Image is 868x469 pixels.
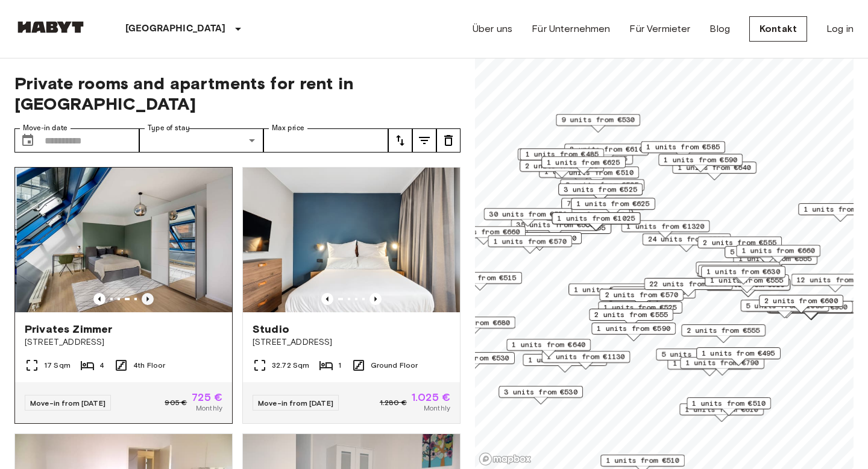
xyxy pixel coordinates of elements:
span: 1 units from €625 [576,198,650,209]
span: 1 units from €510 [692,398,766,409]
span: 3 units from €525 [565,180,639,190]
div: Map marker [725,246,809,265]
div: Map marker [680,357,764,376]
div: Map marker [558,183,643,202]
a: Über uns [473,22,512,36]
a: Für Vermieter [629,22,690,36]
span: 1 units from €570 [493,236,567,247]
img: Marketing picture of unit DE-01-481-006-01 [243,168,460,312]
div: Map marker [591,323,676,341]
div: Map marker [484,208,573,227]
span: 30 units from €570 [489,209,567,219]
div: Map marker [658,154,743,172]
a: Blog [709,22,730,36]
div: Map marker [736,245,820,263]
span: 17 Sqm [44,360,71,371]
div: Map marker [644,278,733,297]
img: Marketing picture of unit DE-01-010-002-01HF [17,168,234,312]
div: Map marker [697,236,782,255]
span: 5 units from €660 [730,247,804,257]
button: Choose date [16,128,40,153]
span: 22 units from €575 [650,279,728,289]
span: Privates Zimmer [25,322,112,336]
div: Map marker [611,286,696,305]
span: 1 units from €1025 [558,213,635,224]
div: Map marker [520,148,604,167]
div: Map marker [441,226,526,245]
div: Map marker [518,148,606,167]
span: Monthly [424,403,450,414]
div: Map marker [498,386,583,404]
span: 1 units from €640 [703,265,777,276]
span: 24 units from €530 [648,234,726,245]
span: Monthly [196,403,222,414]
span: 2 units from €555 [687,325,760,336]
div: Map marker [681,324,766,343]
span: 2 units from €555 [594,309,668,320]
p: [GEOGRAPHIC_DATA] [125,22,226,36]
span: 1 units from €790 [685,357,759,368]
button: Previous image [370,293,382,305]
div: Map marker [599,289,684,307]
span: 1 units from €525 [603,302,677,313]
div: Map marker [561,198,646,216]
span: 1 units from €630 [706,266,780,277]
div: Map marker [643,233,731,252]
label: Max price [272,123,304,133]
span: Move-in from [DATE] [258,398,333,408]
span: 2 units from €600 [764,295,838,306]
a: Previous imagePrevious imagePrivates Zimmer[STREET_ADDRESS]17 Sqm44th FloorMove-in from [DATE]905... [14,167,233,424]
div: Map marker [506,339,591,357]
div: Map marker [687,397,771,416]
div: Map marker [556,114,640,133]
button: tune [388,128,412,153]
div: Map marker [741,300,829,318]
div: Map marker [568,283,653,302]
span: 1 [338,360,341,371]
span: 7 units from €585 [567,198,640,209]
div: Map marker [523,354,607,373]
div: Map marker [542,351,631,370]
span: 1 units from €640 [678,162,751,173]
a: Mapbox logo [479,452,532,466]
img: Habyt [14,21,87,33]
span: 1 units from €680 [436,317,510,328]
div: Map marker [701,266,785,285]
span: 1 units from €725 [574,284,647,295]
span: 5 units from €1085 [746,300,824,311]
a: Marketing picture of unit DE-01-481-006-01Previous imagePrevious imageStudio[STREET_ADDRESS]32.72... [242,167,461,424]
span: 1.025 € [412,392,450,403]
span: 1 units from €570 [528,354,602,365]
span: 2 units from €570 [605,289,678,300]
div: Map marker [438,272,522,291]
div: Map marker [696,347,781,366]
label: Type of stay [148,123,190,133]
a: Log in [826,22,854,36]
div: Map marker [621,220,710,239]
span: 6 units from €950 [774,301,848,312]
button: tune [412,128,436,153]
span: 1 units from €610 [685,404,758,415]
span: 1 units from €660 [741,245,815,256]
span: 1 units from €640 [512,339,585,350]
span: 1 units from €585 [646,142,720,153]
span: 4 units from €530 [436,353,509,364]
div: Map marker [589,309,673,327]
span: 1 units from €1130 [547,351,625,362]
span: 1 units from €1320 [627,221,705,231]
span: 1 units from €590 [597,323,670,334]
span: 1 units from €625 [547,157,620,168]
a: Für Unternehmen [532,22,610,36]
div: Map marker [696,262,780,280]
span: 4th Floor [133,360,165,371]
button: Previous image [321,293,333,305]
span: 32.72 Sqm [272,360,309,371]
label: Move-in date [23,123,68,133]
span: [STREET_ADDRESS] [25,336,222,348]
div: Map marker [564,143,649,162]
div: Map marker [759,295,843,313]
div: Map marker [679,403,764,422]
span: 1 units from €495 [702,348,775,359]
div: Map marker [641,141,725,160]
span: 5 units from €590 [661,349,735,360]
